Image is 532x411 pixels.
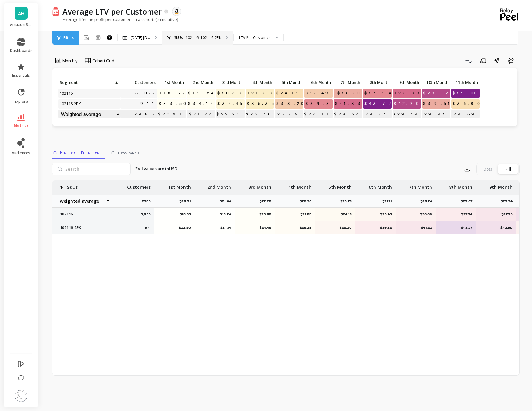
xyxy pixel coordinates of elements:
span: $33.50 [157,99,188,108]
p: $23.56 [300,199,315,204]
p: $26.60 [400,212,432,217]
p: $25.79 [275,110,303,119]
span: Filters [63,35,74,40]
div: Toggle SortBy [392,78,422,88]
p: $21.44 [220,199,235,204]
p: Amazon Seller: https://sellingpartnerapi-na.amazon.com [10,22,32,27]
span: 102116-2PK [58,99,83,108]
p: 4th Month [288,180,311,190]
p: Average LTV per Customer [62,6,162,17]
div: Toggle SortBy [58,78,88,88]
div: Toggle SortBy [157,78,187,88]
div: Dots [478,164,498,174]
p: $39.86 [359,225,392,230]
span: Monthly [62,58,78,64]
div: Toggle SortBy [245,78,275,88]
p: 9th Month [393,78,421,87]
span: $21.83 [246,89,278,98]
div: Toggle SortBy [451,78,480,88]
span: 4th Month [247,80,272,85]
p: $41.33 [400,225,432,230]
div: Toggle SortBy [363,78,392,88]
p: $29.43 [422,110,450,119]
img: header icon [52,7,59,16]
p: Average lifetime profit per customers in a cohort. (cumulative) [52,17,178,22]
p: 4th Month [246,78,274,87]
span: $42.90 [393,99,421,108]
p: Customers [127,180,151,190]
span: ▲ [114,80,118,85]
p: $21.44 [187,110,215,119]
p: SKUs : 102116, 102116-2PK [174,35,221,40]
p: $18.65 [158,212,191,217]
p: Customers [120,78,157,87]
img: profile picture [15,390,27,402]
span: 9th Month [394,80,419,85]
p: 7th Month [409,180,432,190]
span: Cohort Grid [92,58,114,64]
p: 8th Month [449,180,472,190]
div: Toggle SortBy [120,78,149,88]
p: $29.67 [461,199,476,204]
p: 6th Month [304,78,333,87]
span: audiences [12,150,30,155]
p: $22.23 [216,110,245,119]
span: $27.94 [363,89,395,98]
span: $27.95 [393,89,424,98]
p: 6th Month [369,180,392,190]
span: metrics [14,123,29,128]
div: Toggle SortBy [422,78,451,88]
span: explore [15,99,28,104]
p: $28.24 [420,199,436,204]
p: 102116 [56,212,110,217]
p: 1st Month [168,180,191,190]
img: api.amazon.svg [174,9,179,14]
p: $19.24 [199,212,231,217]
div: LTV Per Customer [239,35,270,41]
p: 7th Month [334,78,362,87]
p: 10th Month [422,78,450,87]
p: $29.67 [363,110,392,119]
p: $27.11 [304,110,333,119]
p: 8th Month [363,78,392,87]
p: *All values are in [135,166,179,172]
span: 5th Month [276,80,302,85]
p: $43.77 [440,225,472,230]
p: 9th Month [489,180,513,190]
span: $19.24 [187,89,217,98]
span: dashboards [10,48,32,53]
p: $20.91 [157,110,186,119]
span: 8th Month [364,80,390,85]
span: Customers [122,80,156,85]
p: $22.23 [260,199,275,204]
div: Fill [498,164,518,174]
span: $26.60 [336,89,362,98]
p: Segment [58,78,120,87]
p: $25.49 [359,212,392,217]
p: $29.54 [393,110,421,119]
span: 2nd Month [188,80,213,85]
span: $28.12 [422,89,452,98]
span: $39.86 [304,99,339,108]
p: 2nd Month [207,180,231,190]
p: [DATE]|D... [131,35,150,40]
p: 1st Month [157,78,186,87]
p: 5th Month [328,180,352,190]
p: 2nd Month [187,78,215,87]
p: 2985 [142,199,154,204]
span: 102116 [58,89,75,98]
p: $27.11 [382,199,396,204]
p: 5th Month [275,78,303,87]
div: Toggle SortBy [187,78,216,88]
p: $28.24 [334,110,362,119]
span: $24.19 [275,89,305,98]
span: $25.49 [304,89,334,98]
strong: USD. [169,166,179,171]
span: $34.14 [187,99,217,108]
span: $43.77 [363,99,397,108]
span: essentials [12,73,30,78]
span: $35.80 [451,99,482,108]
p: $20.91 [179,199,195,204]
p: $25.79 [340,199,355,204]
span: AH [18,10,24,17]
